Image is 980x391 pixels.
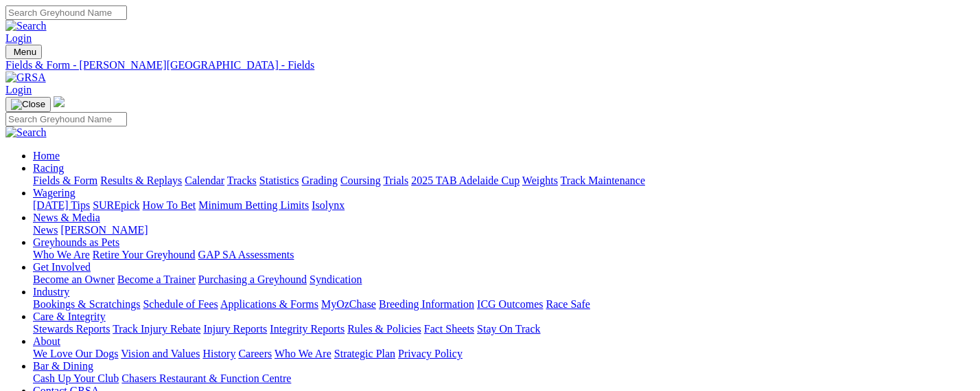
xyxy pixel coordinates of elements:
a: News & Media [33,212,100,223]
a: Cash Up Your Club [33,372,119,384]
a: GAP SA Assessments [198,249,294,260]
a: Get Involved [33,261,91,273]
input: Search [5,5,127,20]
a: Fact Sheets [424,323,474,335]
div: News & Media [33,224,975,236]
a: Weights [522,175,558,186]
a: Fields & Form [33,175,97,186]
div: Bar & Dining [33,372,975,385]
a: Industry [33,286,69,298]
button: Toggle navigation [5,45,42,59]
img: Close [11,99,45,110]
a: Grading [302,175,338,186]
input: Search [5,112,127,126]
a: Syndication [310,273,362,285]
img: Search [5,126,47,139]
div: Industry [33,298,975,311]
a: ICG Outcomes [477,298,543,310]
a: Care & Integrity [33,311,106,322]
div: Wagering [33,199,975,212]
a: Track Injury Rebate [113,323,200,335]
a: Chasers Restaurant & Function Centre [121,372,291,384]
a: Breeding Information [379,298,474,310]
a: Stewards Reports [33,323,110,335]
a: Minimum Betting Limits [198,199,309,211]
a: Strategic Plan [334,348,395,359]
a: Become a Trainer [117,273,196,285]
a: Fields & Form - [PERSON_NAME][GEOGRAPHIC_DATA] - Fields [5,59,975,71]
img: Search [5,20,47,32]
a: Coursing [340,175,381,186]
a: History [202,348,235,359]
a: Bookings & Scratchings [33,298,140,310]
a: Login [5,32,32,44]
div: Get Involved [33,273,975,286]
div: About [33,348,975,360]
a: Isolynx [312,199,345,211]
a: Greyhounds as Pets [33,236,119,248]
a: Purchasing a Greyhound [198,273,307,285]
a: Tracks [227,175,257,186]
a: Careers [238,348,272,359]
a: News [33,224,58,236]
a: Trials [383,175,408,186]
a: Track Maintenance [561,175,645,186]
img: GRSA [5,71,46,84]
a: Race Safe [546,298,590,310]
a: Integrity Reports [270,323,345,335]
img: logo-grsa-white.png [54,96,65,107]
a: Retire Your Greyhound [93,249,196,260]
a: Vision and Values [121,348,200,359]
a: Injury Reports [203,323,267,335]
a: Rules & Policies [347,323,421,335]
a: Privacy Policy [398,348,463,359]
a: Racing [33,162,64,174]
a: Statistics [259,175,299,186]
a: Schedule of Fees [143,298,218,310]
a: [DATE] Tips [33,199,90,211]
a: MyOzChase [321,298,376,310]
a: Login [5,84,32,96]
span: Menu [14,47,36,57]
div: Racing [33,175,975,187]
a: We Love Our Dogs [33,348,118,359]
a: Results & Replays [100,175,182,186]
a: How To Bet [143,199,196,211]
button: Toggle navigation [5,97,51,112]
a: Applications & Forms [220,298,318,310]
a: Home [33,150,60,161]
a: [PERSON_NAME] [60,224,148,236]
a: Bar & Dining [33,360,93,372]
a: Become an Owner [33,273,115,285]
a: About [33,335,60,347]
a: Who We Are [33,249,90,260]
a: Stay On Track [477,323,540,335]
a: 2025 TAB Adelaide Cup [411,175,520,186]
a: Wagering [33,187,75,199]
a: Who We Are [275,348,331,359]
div: Care & Integrity [33,323,975,335]
a: SUREpick [93,199,139,211]
div: Greyhounds as Pets [33,249,975,261]
a: Calendar [185,175,224,186]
